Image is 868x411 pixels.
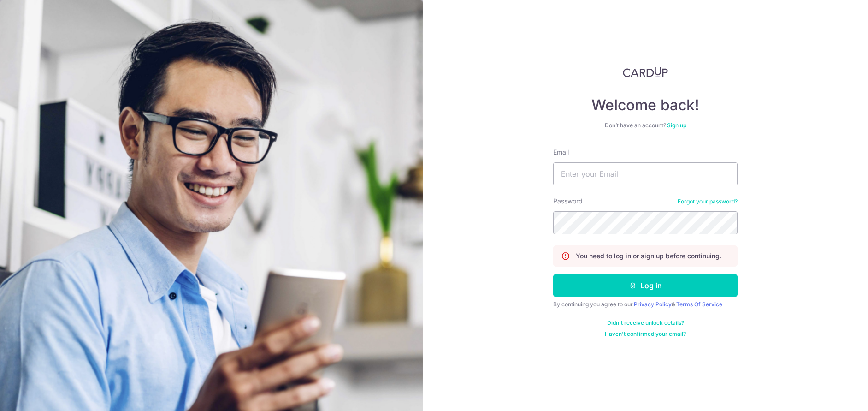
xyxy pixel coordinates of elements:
a: Privacy Policy [634,301,672,308]
div: By continuing you agree to our & [553,301,738,308]
a: Terms Of Service [676,301,722,308]
h4: Welcome back! [553,96,738,114]
button: Log in [553,274,738,297]
label: Email [553,148,569,157]
label: Password [553,197,583,206]
a: Haven't confirmed your email? [605,330,686,338]
a: Forgot your password? [678,198,738,205]
img: CardUp Logo [623,66,668,77]
a: Sign up [667,122,686,129]
input: Enter your Email [553,162,738,185]
p: You need to log in or sign up before continuing. [576,251,721,261]
a: Didn't receive unlock details? [607,319,684,327]
div: Don’t have an account? [553,122,738,129]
